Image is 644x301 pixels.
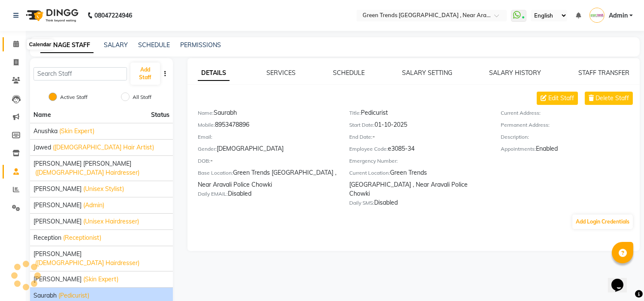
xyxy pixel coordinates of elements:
span: (Receptionist) [63,233,101,242]
label: Title: [349,109,361,117]
label: Email: [198,133,212,141]
span: [PERSON_NAME] [33,275,82,284]
label: Permanent Address: [501,121,550,129]
label: Mobile: [198,121,215,129]
label: Daily EMAIL: [198,190,228,198]
span: [PERSON_NAME] [PERSON_NAME] [33,159,131,168]
span: ([DEMOGRAPHIC_DATA] Hairdresser) [35,168,139,177]
label: Active Staff [60,93,88,101]
span: [PERSON_NAME] [33,217,82,226]
label: End Date: [349,133,372,141]
a: STAFF TRANSFER [578,69,629,77]
input: Search Staff [33,67,127,80]
span: (Skin Expert) [83,275,118,284]
div: Enabled [501,144,640,156]
div: Disabled [198,189,336,201]
span: [PERSON_NAME] [33,185,82,194]
a: SCHEDULE [138,41,170,49]
span: (Unisex Hairdresser) [83,217,139,226]
a: SERVICES [266,69,296,77]
div: [DEMOGRAPHIC_DATA] [198,144,336,156]
span: (Unisex Stylist) [83,185,124,194]
div: Pedicurist [349,108,488,120]
div: 01-10-2025 [349,120,488,132]
iframe: chat widget [608,267,635,292]
span: Jawed [33,143,51,152]
span: (Skin Expert) [59,127,94,136]
span: Reception [33,233,61,242]
span: Status [151,110,169,119]
span: Edit Staff [548,94,574,103]
span: Anushka [33,127,57,136]
img: Admin [590,8,605,23]
a: PERMISSIONS [180,41,221,49]
a: SALARY [104,41,128,49]
a: SCHEDULE [333,69,365,77]
span: ([DEMOGRAPHIC_DATA] Hairdresser) [35,259,139,268]
div: - [198,156,336,168]
a: SALARY SETTING [402,69,452,77]
label: Base Location: [198,169,233,177]
div: Calendar [27,39,53,50]
a: DETAILS [198,66,230,81]
label: All Staff [133,93,151,101]
span: [PERSON_NAME] [33,250,82,259]
div: e3085-34 [349,144,488,156]
label: Name: [198,109,214,117]
label: Start Date: [349,121,375,129]
label: Description: [501,133,529,141]
div: Disabled [349,198,488,210]
label: DOB: [198,157,210,165]
label: Employee Code: [349,145,388,153]
label: Current Location: [349,169,390,177]
label: Gender: [198,145,217,153]
div: 8953478896 [198,120,336,132]
div: - [349,132,488,144]
span: ([DEMOGRAPHIC_DATA] Hair Artist) [53,143,154,152]
span: (Admin) [83,201,104,210]
div: Green Trends [GEOGRAPHIC_DATA] , Near Aravali Police Chowki [198,168,336,189]
span: Admin [609,11,628,20]
b: 08047224946 [94,3,132,27]
label: Appointments: [501,145,536,153]
button: Edit Staff [537,92,578,105]
button: Add Staff [130,63,160,85]
button: Add Login Credentials [572,215,633,229]
button: Delete Staff [585,92,633,105]
a: SALARY HISTORY [489,69,541,77]
span: Name [33,111,51,119]
span: Delete Staff [596,94,629,103]
label: Current Address: [501,109,541,117]
label: Daily SMS: [349,199,374,207]
div: Green Trends [GEOGRAPHIC_DATA] , Near Aravali Police Chowki [349,168,488,198]
img: logo [22,3,81,27]
a: MANAGE STAFF [40,38,94,53]
span: Saurabh [33,291,57,300]
span: [PERSON_NAME] [33,201,82,210]
span: (Pedicurist) [58,291,89,300]
div: Saurabh [198,108,336,120]
label: Emergency Number: [349,157,398,165]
